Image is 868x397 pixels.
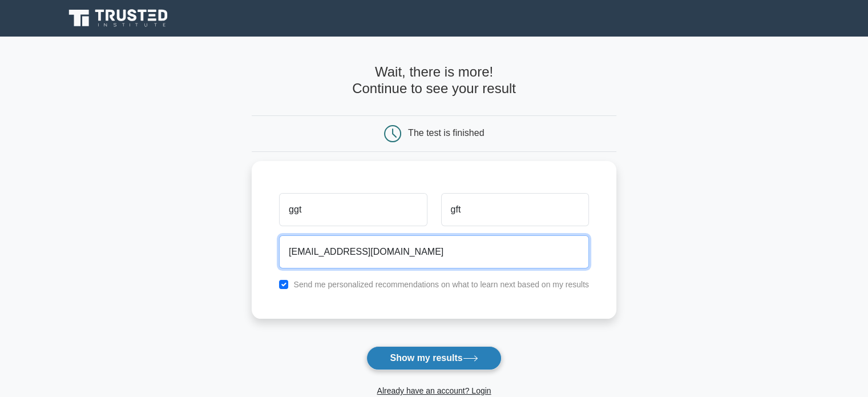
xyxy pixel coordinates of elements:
h4: Wait, there is more! Continue to see your result [252,64,616,97]
button: Show my results [366,346,501,370]
a: Already have an account? Login [377,386,491,395]
label: Send me personalized recommendations on what to learn next based on my results [293,280,589,289]
div: The test is finished [408,128,484,138]
input: First name [279,193,427,226]
input: Last name [441,193,589,226]
input: Email [279,235,589,268]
